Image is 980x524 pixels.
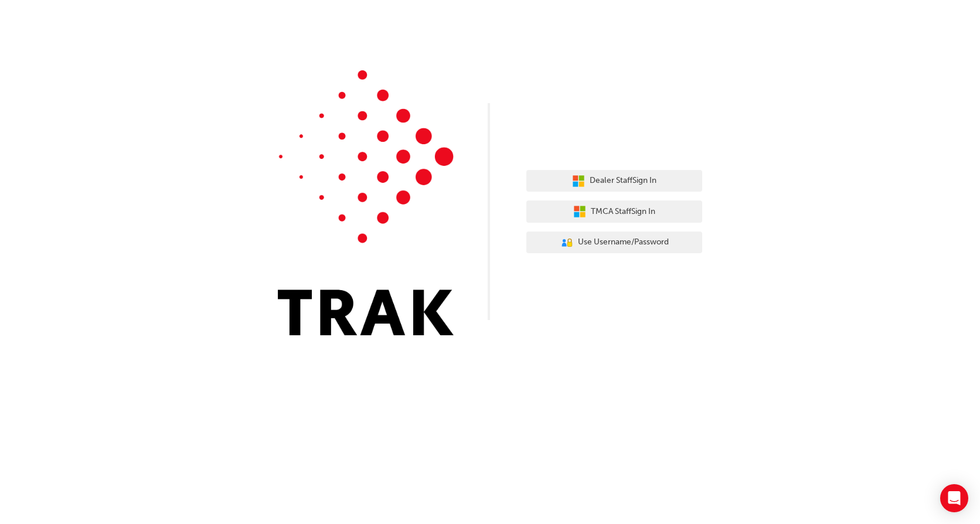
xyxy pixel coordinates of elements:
button: Use Username/Password [526,232,702,254]
div: Open Intercom Messenger [940,484,968,512]
button: TMCA StaffSign In [526,200,702,223]
span: Dealer Staff Sign In [590,174,656,188]
span: Use Username/Password [578,236,669,249]
button: Dealer StaffSign In [526,170,702,192]
img: Trak [278,70,454,335]
span: TMCA Staff Sign In [591,205,655,219]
